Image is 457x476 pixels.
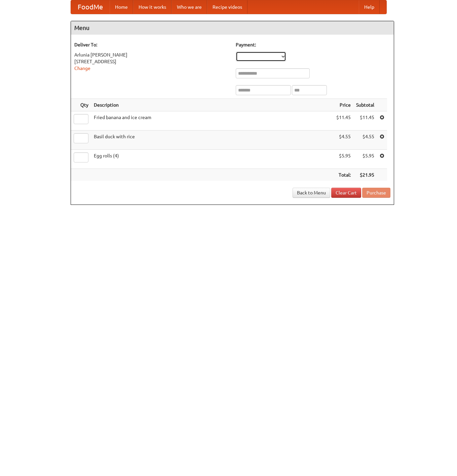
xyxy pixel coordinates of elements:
[293,188,330,198] a: Back to Menu
[353,131,377,150] td: $4.55
[74,58,229,65] div: [STREET_ADDRESS]
[353,169,377,181] th: $21.95
[362,188,390,198] button: Purchase
[334,150,353,169] td: $5.95
[71,99,91,111] th: Qty
[334,169,353,181] th: Total:
[331,188,361,198] a: Clear Cart
[71,21,394,35] h4: Menu
[91,150,334,169] td: Egg rolls (4)
[91,131,334,150] td: Basil duck with rice
[110,0,133,14] a: Home
[74,41,229,48] h5: Deliver To:
[172,0,207,14] a: Who we are
[74,51,229,58] div: Arlunia [PERSON_NAME]
[236,41,390,48] h5: Payment:
[133,0,172,14] a: How it works
[359,0,380,14] a: Help
[74,66,90,71] a: Change
[207,0,247,14] a: Recipe videos
[353,111,377,131] td: $11.45
[91,99,334,111] th: Description
[334,131,353,150] td: $4.55
[353,99,377,111] th: Subtotal
[334,99,353,111] th: Price
[353,150,377,169] td: $5.95
[71,0,110,14] a: FoodMe
[334,111,353,131] td: $11.45
[91,111,334,131] td: Fried banana and ice cream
